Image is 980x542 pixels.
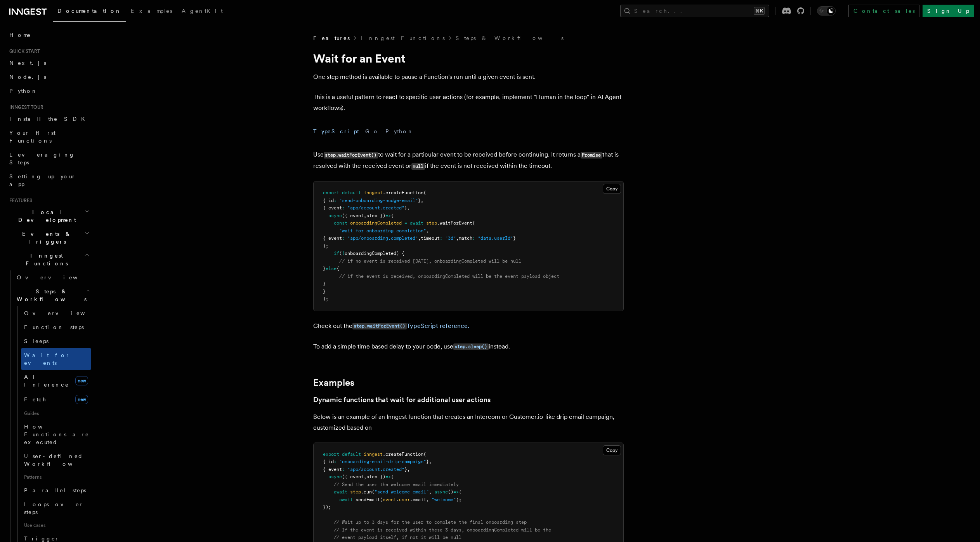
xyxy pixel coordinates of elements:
[421,198,423,203] span: ,
[342,213,364,218] span: ({ event
[21,334,91,348] a: Sleeps
[356,497,380,502] span: sendEmail
[342,235,345,241] span: :
[923,5,974,17] a: Sign Up
[53,2,126,22] a: Documentation
[24,310,104,316] span: Overview
[478,235,513,241] span: "data.userId"
[383,497,396,502] span: event
[396,497,399,502] span: .
[323,198,334,203] span: { id
[339,274,559,279] span: // if the event is received, onboardingCompleted will be the event payload object
[21,306,91,320] a: Overview
[440,235,442,241] span: :
[453,343,489,350] a: step.sleep()
[334,251,339,256] span: if
[342,467,345,472] span: :
[57,8,121,14] span: Documentation
[620,5,769,17] button: Search...⌘K
[6,230,85,246] span: Events & Triggers
[21,370,91,392] a: AI Inferencenew
[364,474,366,479] span: ,
[342,251,345,256] span: !
[75,376,88,385] span: new
[323,266,326,271] span: }
[456,235,459,241] span: ,
[513,235,516,241] span: }
[21,471,91,483] span: Patterns
[323,190,339,195] span: export
[326,266,336,271] span: else
[334,198,336,203] span: :
[383,451,423,457] span: .createFunction
[324,152,378,159] code: step.waitForEvent()
[24,396,47,403] span: Fetch
[361,489,372,495] span: .run
[313,321,624,332] p: Check out the
[339,251,342,256] span: (
[323,296,328,301] span: );
[421,235,440,241] span: timeout
[6,208,85,224] span: Local Development
[404,205,407,211] span: }
[334,519,527,525] span: // Wait up to 3 days for the user to complete the final onboarding step
[6,148,91,169] a: Leveraging Steps
[385,213,391,218] span: =>
[21,392,91,407] a: Fetchnew
[448,489,453,495] span: ()
[345,251,404,256] span: onboardingCompleted) {
[426,459,429,464] span: }
[6,56,91,70] a: Next.js
[24,352,70,366] span: Wait for events
[182,8,223,14] span: AgentKit
[323,467,342,472] span: { event
[24,501,83,515] span: Loops over steps
[24,374,69,388] span: AI Inference
[9,60,46,66] span: Next.js
[342,205,345,211] span: :
[385,474,391,479] span: =>
[391,474,394,479] span: {
[407,467,410,472] span: ,
[6,227,91,249] button: Events & Triggers
[21,519,91,532] span: Use cases
[339,228,426,234] span: "wait-for-onboarding-completion"
[410,220,423,226] span: await
[21,420,91,449] a: How Functions are executed
[6,28,91,42] a: Home
[334,482,459,487] span: // Send the user the welcome email immediately
[423,451,426,457] span: (
[380,497,383,502] span: (
[323,281,326,286] span: }
[24,324,84,330] span: Function steps
[323,289,326,294] span: }
[334,527,551,533] span: // If the event is received within these 3 days, onboardingCompleted will be the
[323,205,342,211] span: { event
[21,497,91,519] a: Loops over steps
[410,497,426,502] span: .email
[6,70,91,84] a: Node.js
[339,258,521,264] span: // if no event is received [DATE], onboardingCompleted will be null
[6,126,91,148] a: Your first Functions
[24,423,89,445] span: How Functions are executed
[364,190,383,195] span: inngest
[177,2,227,21] a: AgentKit
[366,213,385,218] span: step })
[364,213,366,218] span: ,
[418,235,421,241] span: ,
[366,474,385,479] span: step })
[313,71,624,82] p: One step method is available to pause a Function's run until a given event is sent.
[429,489,432,495] span: ,
[328,474,342,479] span: async
[313,377,354,388] a: Examples
[313,92,624,113] p: This is a useful pattern to react to specific user actions (for example, implement "Human in the ...
[350,489,361,495] span: step
[313,394,491,405] a: Dynamic functions that wait for additional user actions
[426,228,429,234] span: ,
[365,123,379,140] button: Go
[323,504,331,510] span: });
[352,323,407,329] code: step.waitForEvent()
[456,497,461,502] span: );
[14,270,91,284] a: Overview
[347,467,404,472] span: "app/account.created"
